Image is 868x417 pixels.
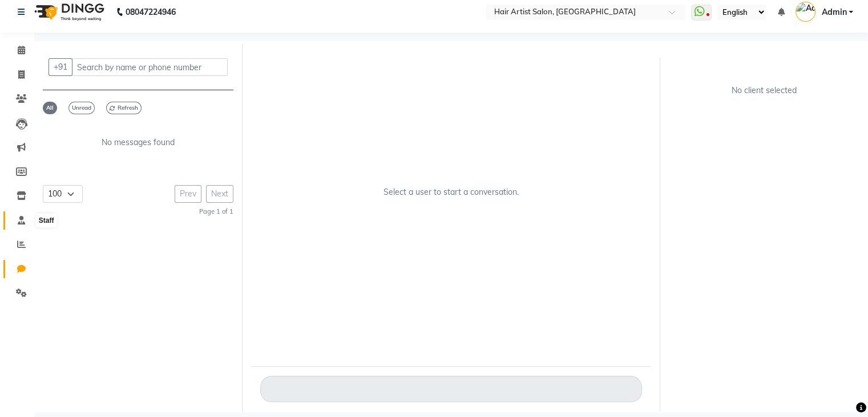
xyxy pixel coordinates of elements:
input: Search by name or phone number [72,58,228,76]
span: All [43,102,57,114]
p: No messages found [43,137,233,149]
p: Select a user to start a conversation. [383,186,519,198]
img: Admin [796,2,815,22]
span: Refresh [106,102,142,114]
span: Admin [821,6,846,18]
div: Staff [36,214,57,227]
button: +91 [49,58,72,76]
span: Unread [68,102,95,114]
small: Page 1 of 1 [199,207,233,215]
div: No client selected [696,85,832,97]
